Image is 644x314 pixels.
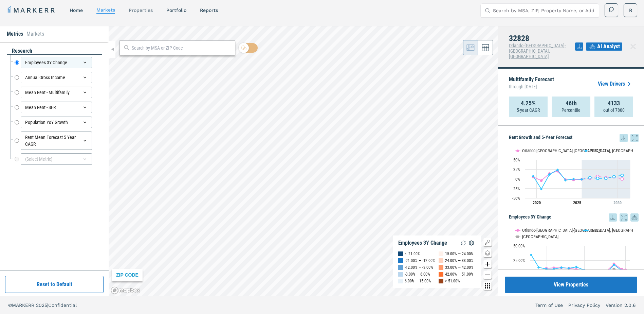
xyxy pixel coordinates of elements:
path: Saturday, 29 Jul, 20:00, 1.49. 32828. [605,177,607,180]
path: Wednesday, 29 Jul, 20:00, -26.31. 32828. [540,188,543,190]
path: Friday, 14 Dec, 19:00, 13.62. 32828. [575,265,578,268]
button: View Properties [505,277,637,293]
a: reports [200,7,218,13]
input: Search by MSA or ZIP Code [132,45,232,52]
g: 32828, line 4 of 4 with 5 data points. [589,174,624,180]
text: 25.00% [513,258,525,263]
div: Rent Growth and 5-Year Forecast. Highcharts interactive chart. [509,142,639,210]
h5: Employees 3Y Change [509,213,639,222]
button: Show Orlando-Kissimmee-Sanford, FL [515,144,576,149]
path: Thursday, 29 Jul, 20:00, 1.46. 32828. [596,177,599,180]
div: Annual Gross Income [21,72,92,83]
div: Employees 3Y Change [21,57,92,68]
strong: 46th [566,100,577,107]
div: Rent Mean Forecast 5 Year CAGR [21,132,92,150]
path: Thursday, 14 Dec, 19:00, 17.29. 32828. [613,263,615,266]
button: Change style map button [483,249,492,257]
div: research [7,47,102,55]
text: -50% [512,196,520,201]
span: Orlando-[GEOGRAPHIC_DATA]-[GEOGRAPHIC_DATA], [GEOGRAPHIC_DATA] [509,43,566,59]
path: Sunday, 29 Jul, 20:00, 5.97. 32828. [613,175,615,178]
div: 6.00% — 15.00% [405,278,431,284]
a: markets [96,7,115,13]
span: © [8,302,12,308]
path: Tuesday, 29 Jul, 20:00, -1.18. 32828. [581,178,583,181]
a: home [70,7,83,13]
text: 25% [513,167,520,172]
a: Privacy Policy [568,302,600,309]
path: Monday, 29 Jul, 20:00, -0.26. 32828. [572,178,575,180]
img: Settings [467,239,476,247]
span: through [DATE] [509,82,554,91]
div: (Select Metric) [21,153,92,165]
button: Zoom in map button [483,260,492,268]
a: Portfolio [166,7,186,13]
canvas: Map [109,26,498,296]
svg: Interactive chart [509,222,633,307]
span: R [629,7,632,14]
p: out of 7800 [603,107,625,114]
h4: 32828 [509,34,575,43]
text: 32828 [590,148,601,153]
img: Reload Legend [459,239,467,247]
strong: 4.25% [521,100,536,107]
path: Thursday, 14 Dec, 19:00, 9.94. USA. [613,268,615,271]
button: R [624,3,637,17]
text: 32828 [590,228,601,233]
path: Friday, 14 Dec, 19:00, 34.19. 32828. [530,254,533,256]
a: properties [129,7,153,13]
text: 0% [515,177,520,182]
path: Wednesday, 29 Jul, 20:00, 3.22. 32828. [589,176,591,179]
li: Metrics [7,30,23,38]
div: Population YoY Growth [21,117,92,128]
path: Wednesday, 29 Jul, 20:00, -4.33. Orlando-Kissimmee-Sanford, FL. [540,179,543,182]
button: AI Analyst [586,42,622,51]
p: Multifamily Forecast [509,77,554,91]
div: > 51.00% [445,278,460,284]
span: MARKERR [12,302,36,308]
div: 15.00% — 24.00% [445,250,474,257]
path: Friday, 29 Jul, 20:00, 23.52. 32828. [556,169,559,171]
a: Mapbox logo [111,286,141,294]
path: Saturday, 29 Jul, 20:00, -3.21. 32828. [564,179,567,181]
path: Monday, 29 Jul, 20:00, -0.16. Orlando-Kissimmee-Sanford, FL. [621,177,624,180]
div: -21.00% — -12.00% [405,257,435,264]
tspan: 2020 [533,200,541,205]
text: 50.00% [513,244,525,248]
span: 2025 | [36,302,48,308]
div: -12.00% — -3.00% [405,264,433,271]
path: Wednesday, 14 Dec, 19:00, 12.53. 32828. [560,266,563,269]
div: -3.00% — 6.00% [405,271,430,278]
div: 33.00% — 42.00% [445,264,474,271]
button: Reset to Default [5,276,104,293]
text: [GEOGRAPHIC_DATA] [522,234,558,239]
text: -25% [512,187,520,191]
input: Search by MSA, ZIP, Property Name, or Address [493,4,595,17]
text: 50% [513,158,520,162]
li: Markets [26,30,44,38]
tspan: 2025 [573,200,581,205]
div: < -21.00% [405,250,420,257]
div: Employees 3Y Change. Highcharts interactive chart. [509,222,639,307]
span: AI Analyst [597,42,620,51]
tspan: 2030 [613,200,622,205]
a: View Drivers [598,80,633,88]
button: Other options map button [483,282,492,290]
div: ZIP CODE [112,269,143,281]
button: Show 32828 [584,144,601,149]
path: Thursday, 29 Jul, 20:00, 11.54. 32828. [548,173,551,176]
p: Percentile [562,107,581,114]
span: Confidential [48,302,77,308]
div: Mean Rent - SFR [21,102,92,113]
p: 5-year CAGR [517,107,540,114]
div: Mean Rent - Multifamily [21,87,92,98]
div: Employees 3Y Change [398,240,447,246]
div: 42.00% — 51.00% [445,271,474,278]
button: Zoom out map button [483,271,492,279]
a: Term of Use [535,302,563,309]
path: Monday, 29 Jul, 20:00, 9.3. 32828. [621,174,624,177]
path: Monday, 29 Jul, 20:00, 7.09. 32828. [532,175,535,177]
h5: Rent Growth and 5-Year Forecast [509,134,639,142]
a: MARKERR [7,5,56,15]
